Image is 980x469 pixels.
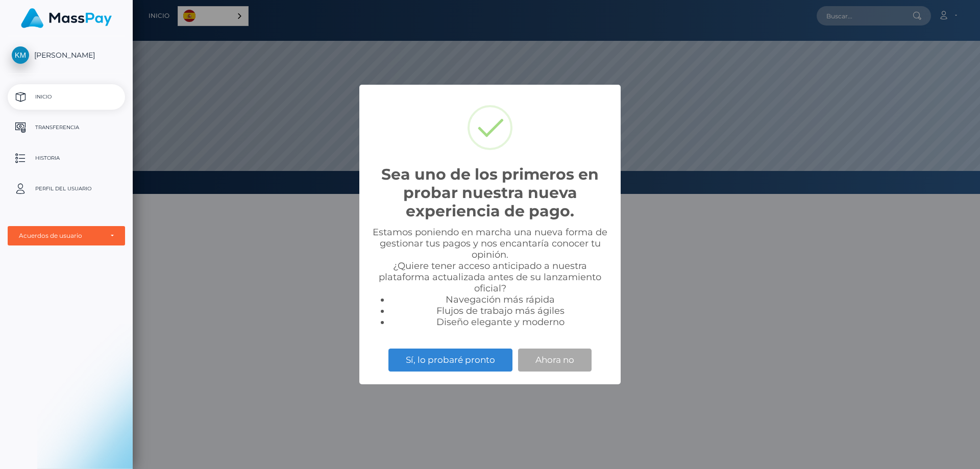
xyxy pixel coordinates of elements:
[388,349,512,371] button: Sí, lo probaré pronto
[370,165,610,220] h2: Sea uno de los primeros en probar nuestra nueva experiencia de pago.
[390,294,610,305] li: Navegación más rápida
[21,8,112,28] img: MassPay
[8,51,125,60] span: [PERSON_NAME]
[12,181,121,196] p: Perfil del usuario
[12,120,121,135] p: Transferencia
[370,227,610,328] div: Estamos poniendo en marcha una nueva forma de gestionar tus pagos y nos encantaría conocer tu opi...
[390,316,610,328] li: Diseño elegante y moderno
[12,89,121,105] p: Inicio
[12,151,121,166] p: Historia
[8,226,125,245] button: Acuerdos de usuario
[518,349,592,371] button: Ahora no
[19,232,103,240] div: Acuerdos de usuario
[390,305,610,316] li: Flujos de trabajo más ágiles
